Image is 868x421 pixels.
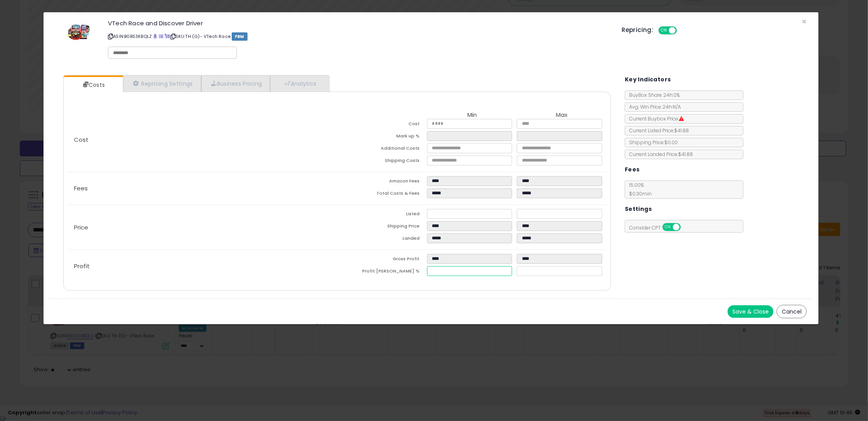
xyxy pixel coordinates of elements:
[337,156,427,168] td: Shipping Costs
[68,185,337,192] p: Fees
[625,103,681,110] span: Avg. Win Price 24h: N/A
[625,127,689,134] span: Current Listed Price: $41.88
[68,263,337,269] p: Profit
[337,233,427,246] td: Landed
[337,131,427,143] td: Mark up %
[427,112,517,119] th: Min
[153,33,157,39] a: BuyBox page
[625,115,684,122] span: Current Buybox Price:
[337,221,427,233] td: Shipping Price
[337,143,427,156] td: Additional Costs
[625,92,680,98] span: BuyBox Share 24h: 0%
[625,182,652,197] span: 15.00 %
[337,188,427,201] td: Total Costs & Fees
[165,33,169,39] a: Your listing only
[625,151,693,158] span: Current Landed Price: $41.88
[625,165,640,175] h5: Fees
[68,137,337,143] p: Cost
[270,75,329,92] a: Analytics
[675,27,688,34] span: OFF
[802,16,807,27] span: ×
[337,266,427,278] td: Profit [PERSON_NAME] %
[625,204,652,214] h5: Settings
[679,117,684,121] i: Suppressed Buy Box
[232,32,248,41] span: FBM
[622,27,654,33] h5: Repricing:
[625,75,671,85] h5: Key Indicators
[64,77,122,93] a: Costs
[67,20,91,44] img: 519q-Vwcq3L._SL60_.jpg
[159,33,163,39] a: All offer listings
[659,27,669,34] span: ON
[108,30,610,43] p: ASIN: B0BS3KBQLZ | SKU: TH (G)- VTech Race
[663,224,673,231] span: ON
[679,224,692,231] span: OFF
[68,224,337,231] p: Price
[123,75,201,92] a: Repricing Settings
[728,305,773,318] button: Save & Close
[777,305,807,318] button: Cancel
[625,224,691,231] span: Consider CPT:
[337,254,427,266] td: Gross Profit
[108,20,610,26] h3: VTech Race and Discover Driver
[625,190,652,197] span: $0.30 min
[201,75,270,92] a: Business Pricing
[337,119,427,131] td: Cost
[337,176,427,188] td: Amazon Fees
[517,112,607,119] th: Max
[625,139,678,146] span: Shipping Price: $0.00
[337,209,427,221] td: Listed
